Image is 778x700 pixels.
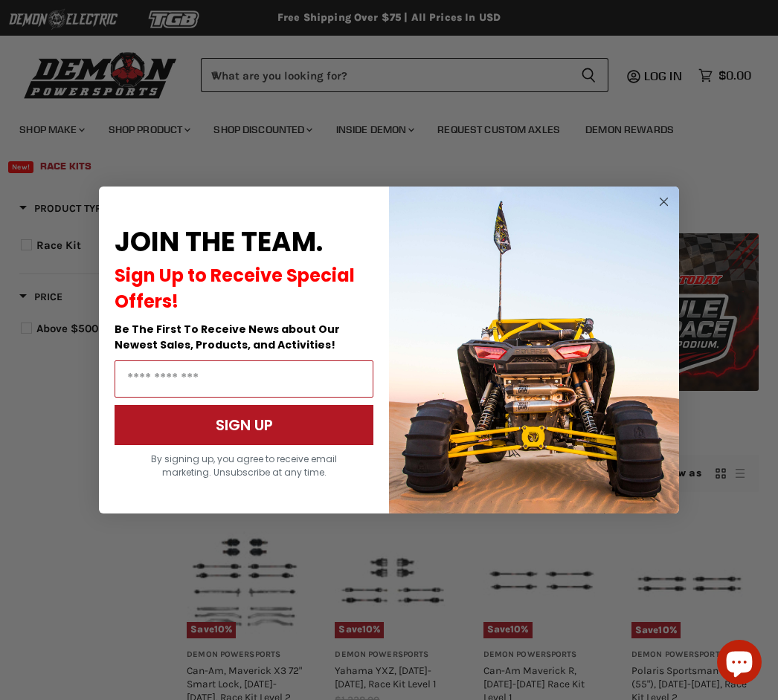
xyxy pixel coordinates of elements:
[389,187,679,513] img: a9095488-b6e7-41ba-879d-588abfab540b.jpeg
[115,405,373,445] button: SIGN UP
[115,263,355,314] span: Sign Up to Receive Special Offers!
[713,640,766,688] inbox-online-store-chat: Shopify online store chat
[115,223,323,261] span: JOIN THE TEAM.
[115,360,373,398] input: Email Address
[655,192,673,211] button: Close dialog
[115,322,340,352] span: Be The First To Receive News about Our Newest Sales, Products, and Activities!
[151,453,337,479] span: By signing up, you agree to receive email marketing. Unsubscribe at any time.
